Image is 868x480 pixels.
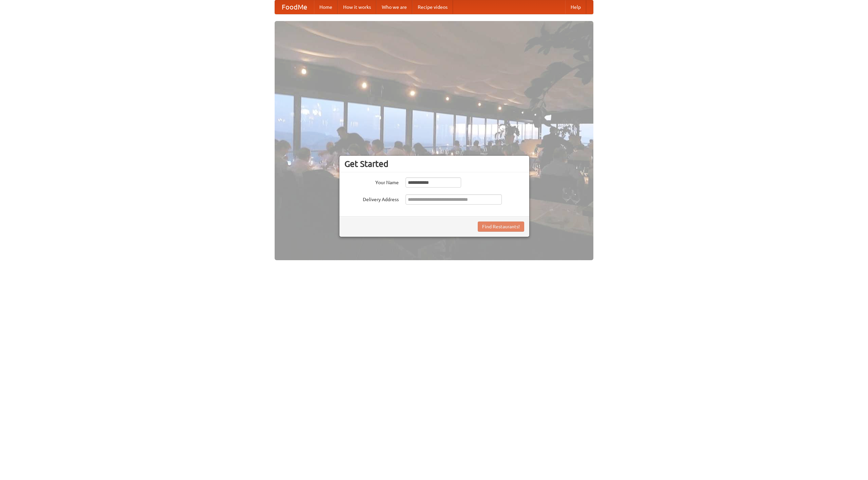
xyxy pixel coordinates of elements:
label: Delivery Address [344,194,399,203]
a: Recipe videos [412,0,453,14]
a: FoodMe [275,0,314,14]
button: Find Restaurants! [478,222,524,232]
a: Who we are [376,0,412,14]
label: Your Name [344,177,399,186]
a: How it works [338,0,376,14]
h3: Get Started [344,159,524,169]
a: Help [565,0,586,14]
a: Home [314,0,338,14]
